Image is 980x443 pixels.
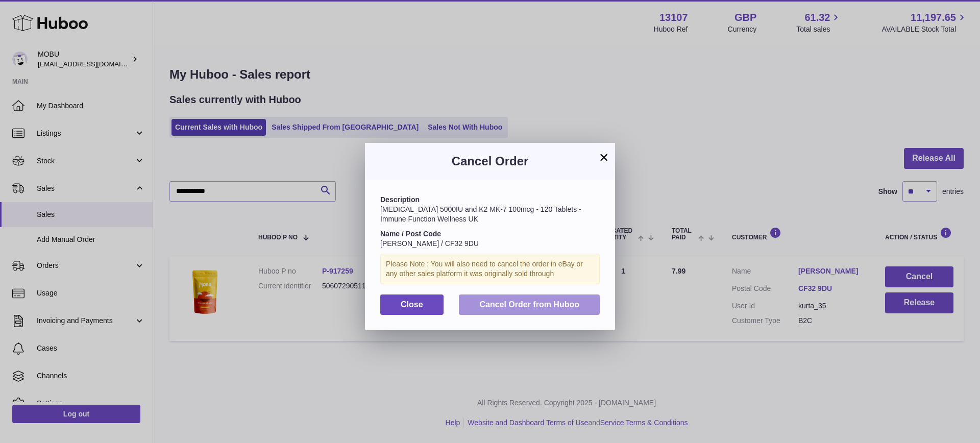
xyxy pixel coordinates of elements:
[380,230,441,238] strong: Name / Post Code
[459,294,600,315] button: Cancel Order from Huboo
[380,205,581,223] span: [MEDICAL_DATA] 5000IU and K2 MK-7 100mcg - 120 Tablets - Immune Function Wellness UK
[380,294,444,315] button: Close
[598,151,610,163] button: ×
[380,239,479,248] span: [PERSON_NAME] / CF32 9DU
[401,300,423,309] span: Close
[380,195,420,204] strong: Description
[380,254,600,284] div: Please Note : You will also need to cancel the order in eBay or any other sales platform it was o...
[479,300,579,309] span: Cancel Order from Huboo
[380,153,600,169] h3: Cancel Order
